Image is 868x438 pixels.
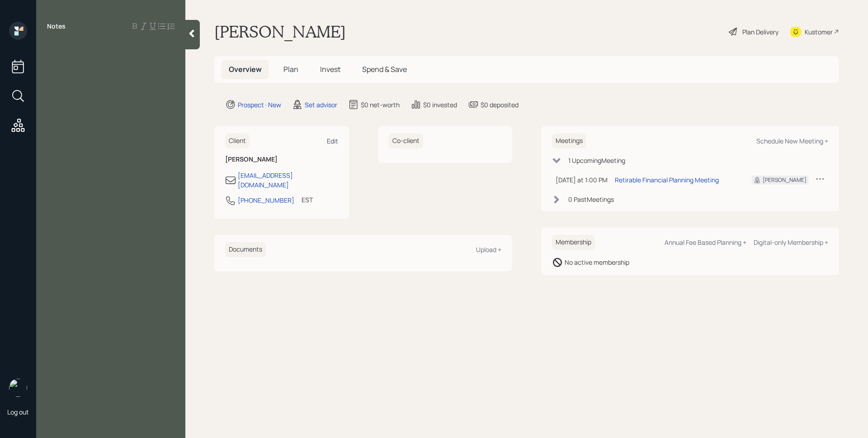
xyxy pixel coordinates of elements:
div: [PERSON_NAME] [763,176,807,184]
span: Overview [229,64,262,74]
div: [EMAIL_ADDRESS][DOMAIN_NAME] [238,171,338,190]
div: Prospect · New [238,100,281,109]
div: Log out [7,408,29,416]
div: Retirable Financial Planning Meeting [615,175,719,185]
h6: Co-client [389,133,423,148]
span: Spend & Save [362,64,407,74]
span: Plan [283,64,298,74]
div: Plan Delivery [742,27,778,37]
h6: Documents [225,242,266,257]
label: Notes [47,22,66,31]
div: $0 net-worth [361,100,400,109]
h6: Membership [552,235,595,250]
h6: Meetings [552,133,586,148]
div: Annual Fee Based Planning + [665,238,746,247]
h6: [PERSON_NAME] [225,156,338,163]
h6: Client [225,133,250,148]
div: [DATE] at 1:00 PM [556,175,608,185]
h1: [PERSON_NAME] [214,22,346,42]
div: 0 Past Meeting s [568,195,614,204]
div: [PHONE_NUMBER] [238,195,294,205]
div: 1 Upcoming Meeting [568,156,625,165]
div: Upload + [476,245,501,254]
div: EST [302,195,313,205]
span: Invest [320,64,340,74]
div: $0 deposited [481,100,519,109]
img: james-distasi-headshot.png [9,379,27,397]
div: No active membership [565,257,629,267]
div: Edit [327,137,338,145]
div: $0 invested [423,100,457,109]
div: Kustomer [805,27,833,37]
div: Digital-only Membership + [754,238,828,247]
div: Schedule New Meeting + [756,137,828,145]
div: Set advisor [305,100,337,109]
